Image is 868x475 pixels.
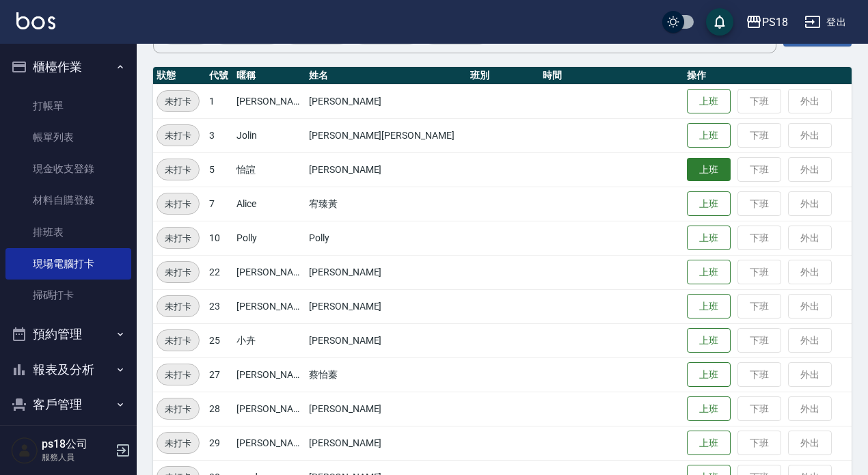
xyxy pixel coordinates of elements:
button: 預約管理 [5,316,131,352]
button: 上班 [687,294,731,319]
a: 帳單列表 [5,122,131,153]
button: 上班 [687,158,731,182]
th: 狀態 [153,67,206,85]
span: 未打卡 [157,231,199,245]
td: 27 [206,357,233,392]
td: [PERSON_NAME][PERSON_NAME] [306,118,467,152]
td: [PERSON_NAME] [233,289,306,323]
td: [PERSON_NAME] [306,84,467,118]
h5: ps18公司 [42,437,111,451]
td: [PERSON_NAME] [306,152,467,187]
td: [PERSON_NAME] [233,392,306,426]
a: 材料自購登錄 [5,185,131,216]
button: save [706,8,733,36]
th: 班別 [467,67,539,85]
td: Polly [233,221,306,255]
span: 未打卡 [157,436,199,450]
button: 上班 [687,123,731,148]
button: 上班 [687,362,731,388]
div: PS18 [762,14,788,31]
td: 小卉 [233,323,306,357]
span: 未打卡 [157,197,199,211]
td: 5 [206,152,233,187]
td: 23 [206,289,233,323]
td: Alice [233,187,306,221]
td: 怡諠 [233,152,306,187]
span: 未打卡 [157,163,199,177]
td: 25 [206,323,233,357]
span: 未打卡 [157,402,199,416]
td: [PERSON_NAME] [233,255,306,289]
td: [PERSON_NAME] [233,426,306,460]
td: 7 [206,187,233,221]
button: 上班 [687,328,731,353]
td: 28 [206,392,233,426]
img: Logo [16,12,55,29]
button: 上班 [687,226,731,251]
td: Polly [306,221,467,255]
a: 排班表 [5,217,131,248]
td: Jolin [233,118,306,152]
a: 打帳單 [5,90,131,122]
td: [PERSON_NAME] [306,426,467,460]
th: 時間 [539,67,684,85]
button: 上班 [687,431,731,456]
th: 暱稱 [233,67,306,85]
button: 上班 [687,260,731,285]
td: 蔡怡蓁 [306,357,467,392]
p: 服務人員 [42,451,111,463]
button: 上班 [687,396,731,422]
span: 未打卡 [157,94,199,109]
button: 櫃檯作業 [5,49,131,85]
td: 10 [206,221,233,255]
span: 未打卡 [157,334,199,348]
th: 操作 [683,67,852,85]
td: 1 [206,84,233,118]
td: 29 [206,426,233,460]
td: 22 [206,255,233,289]
th: 代號 [206,67,233,85]
button: PS18 [740,8,794,36]
button: 員工及薪資 [5,422,131,458]
a: 掃碼打卡 [5,280,131,311]
td: [PERSON_NAME] [306,323,467,357]
button: 客戶管理 [5,387,131,422]
td: [PERSON_NAME] [306,289,467,323]
span: 未打卡 [157,128,199,143]
img: Person [11,437,38,464]
span: 未打卡 [157,368,199,382]
a: 現金收支登錄 [5,153,131,185]
td: 宥臻黃 [306,187,467,221]
span: 未打卡 [157,299,199,314]
td: [PERSON_NAME] [306,255,467,289]
button: 登出 [799,10,852,35]
td: [PERSON_NAME] [306,392,467,426]
button: 上班 [687,191,731,217]
td: [PERSON_NAME] [233,357,306,392]
td: [PERSON_NAME] [233,84,306,118]
span: 未打卡 [157,265,199,280]
button: 上班 [687,89,731,114]
button: 報表及分析 [5,352,131,388]
th: 姓名 [306,67,467,85]
a: 現場電腦打卡 [5,248,131,280]
td: 3 [206,118,233,152]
